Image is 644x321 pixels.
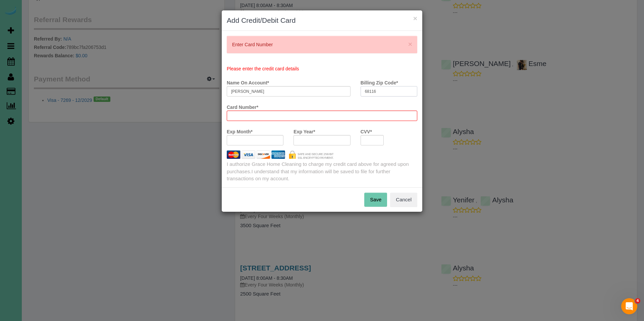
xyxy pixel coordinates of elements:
[621,298,637,314] iframe: Intercom live chat
[408,40,412,48] span: ×
[227,15,417,25] h3: Add Credit/Debit Card
[222,160,422,182] div: I authorize Grace Home Cleaning to charge my credit card above for agreed upon purchases.
[635,298,640,304] span: 4
[227,77,269,86] label: Name On Account
[364,193,387,207] button: Save
[227,169,390,181] span: I understand that my information will be saved to file for further transactions on my account.
[408,41,412,48] button: Close
[390,193,417,207] button: Cancel
[227,126,253,135] label: Exp Month
[227,102,258,111] label: Card Number
[361,126,372,135] label: CVV
[222,65,422,72] div: Please enter the credit card details
[232,41,405,48] p: Enter Card Number
[361,77,398,86] label: Billing Zip Code
[293,126,315,135] label: Exp Year
[413,15,417,22] button: ×
[222,150,339,159] img: credit cards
